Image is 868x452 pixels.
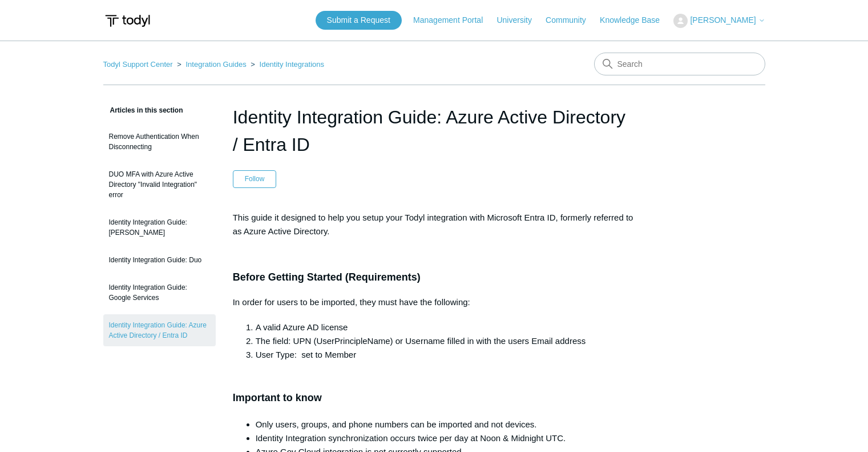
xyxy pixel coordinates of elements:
a: Community [546,14,597,26]
h3: Important to know [233,373,636,406]
a: Remove Authentication When Disconnecting [103,126,216,158]
li: A valid Azure AD license [256,321,636,334]
img: Todyl Support Center Help Center home page [103,10,152,31]
p: In order for users to be imported, they must have the following: [233,295,636,309]
a: Knowledge Base [600,14,671,26]
li: Integration Guides [175,60,248,69]
li: Identity Integrations [248,60,324,69]
button: [PERSON_NAME] [673,14,765,28]
li: User Type: set to Member [256,348,636,362]
a: Todyl Support Center [103,60,173,69]
a: University [496,14,543,26]
li: Only users, groups, and phone numbers can be imported and not devices. [256,418,636,431]
li: The field: UPN (UserPrincipleName) or Username filled in with the users Email address [256,334,636,348]
a: Management Portal [413,14,494,26]
a: Identity Integration Guide: Azure Active Directory / Entra ID [103,314,216,346]
span: [PERSON_NAME] [690,15,756,25]
h3: Before Getting Started (Requirements) [233,269,636,286]
li: Identity Integration synchronization occurs twice per day at Noon & Midnight UTC. [256,431,636,445]
p: This guide it designed to help you setup your Todyl integration with Microsoft Entra ID, formerly... [233,211,636,238]
a: Identity Integration Guide: Duo [103,249,216,271]
button: Follow Article [233,170,277,187]
a: Identity Integration Guide: [PERSON_NAME] [103,211,216,243]
input: Search [594,53,765,75]
a: Identity Integrations [260,60,324,69]
h1: Identity Integration Guide: Azure Active Directory / Entra ID [233,103,636,158]
a: Identity Integration Guide: Google Services [103,277,216,309]
a: DUO MFA with Azure Active Directory "Invalid Integration" error [103,163,216,206]
span: Articles in this section [103,106,183,114]
a: Integration Guides [185,60,246,69]
li: Todyl Support Center [103,60,175,69]
a: Submit a Request [316,11,402,30]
